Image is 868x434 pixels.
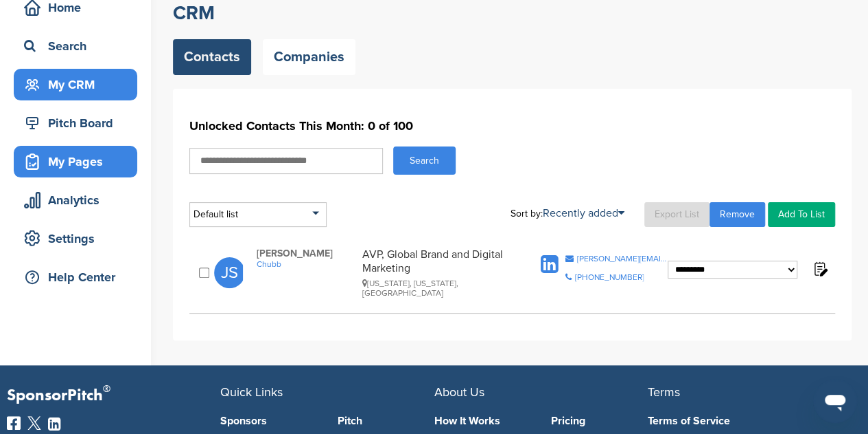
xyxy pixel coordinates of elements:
[576,254,668,263] div: [PERSON_NAME][EMAIL_ADDRESS][PERSON_NAME][PERSON_NAME][DOMAIN_NAME]
[21,149,137,174] div: My Pages
[214,257,245,288] span: JS
[257,248,355,259] span: [PERSON_NAME]
[263,39,355,75] a: Companies
[14,223,137,254] a: Settings
[574,273,644,281] div: [PHONE_NUMBER]
[103,380,110,398] span: ®
[220,384,283,400] span: Quick Links
[644,202,709,227] a: Export List
[811,260,828,277] img: Notes
[220,415,317,426] a: Sponsors
[21,34,137,58] div: Search
[189,202,327,227] div: Default list
[709,202,765,227] a: Remove
[7,386,220,406] p: SponsorPitch
[768,202,835,227] a: Add To List
[14,184,137,216] a: Analytics
[21,111,137,135] div: Pitch Board
[7,416,21,430] img: Facebook
[362,279,517,298] div: [US_STATE], [US_STATE], [GEOGRAPHIC_DATA]
[434,415,531,426] a: How It Works
[393,147,456,175] button: Search
[338,415,434,426] a: Pitch
[551,415,648,426] a: Pricing
[173,39,251,75] a: Contacts
[21,72,137,97] div: My CRM
[813,379,857,423] iframe: Button to launch messaging window
[21,188,137,213] div: Analytics
[14,69,137,100] a: My CRM
[14,107,137,139] a: Pitch Board
[648,415,841,426] a: Terms of Service
[189,113,835,138] h1: Unlocked Contacts This Month: 0 of 100
[543,206,624,220] a: Recently added
[14,146,137,177] a: My Pages
[362,248,517,298] div: AVP, Global Brand and Digital Marketing
[21,226,137,251] div: Settings
[173,1,852,25] h2: CRM
[27,416,41,430] img: Twitter
[257,259,355,269] a: Chubb
[648,384,680,400] span: Terms
[434,384,484,400] span: About Us
[511,208,624,219] div: Sort by:
[14,30,137,62] a: Search
[14,261,137,293] a: Help Center
[21,265,137,290] div: Help Center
